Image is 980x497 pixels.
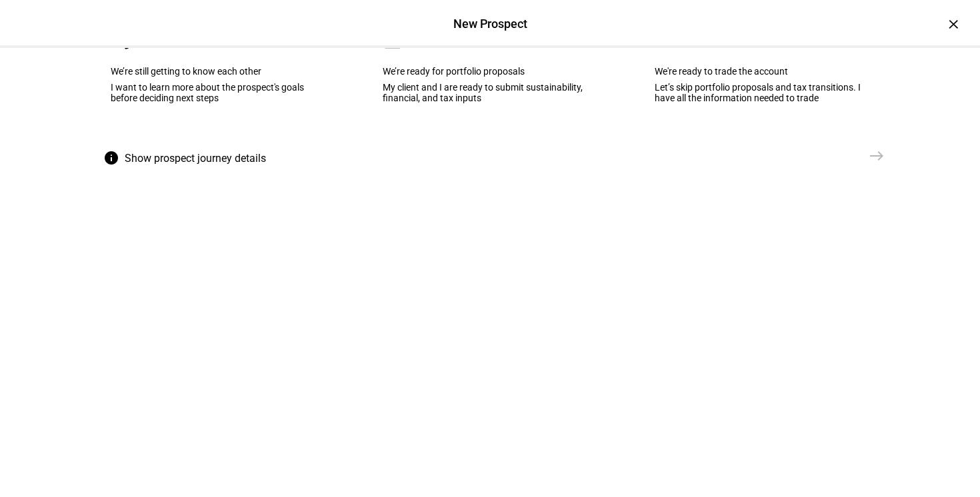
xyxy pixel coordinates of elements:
mat-icon: info [103,150,119,166]
div: Let’s skip portfolio proposals and tax transitions. I have all the information needed to trade [655,82,869,103]
div: × [943,13,964,35]
div: We're ready to trade the account [655,66,869,77]
div: We’re ready for portfolio proposals [383,66,597,77]
div: We’re still getting to know each other [111,66,325,77]
div: My client and I are ready to submit sustainability, financial, and tax inputs [383,82,597,103]
div: I want to learn more about the prospect's goals before deciding next steps [111,82,325,103]
eth-mega-radio-button: We’re ready for portfolio proposals [362,8,618,143]
button: Show prospect journey details [90,143,285,175]
eth-mega-radio-button: We're ready to trade the account [634,8,890,143]
eth-mega-radio-button: We’re still getting to know each other [90,8,346,143]
span: Show prospect journey details [125,143,266,175]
